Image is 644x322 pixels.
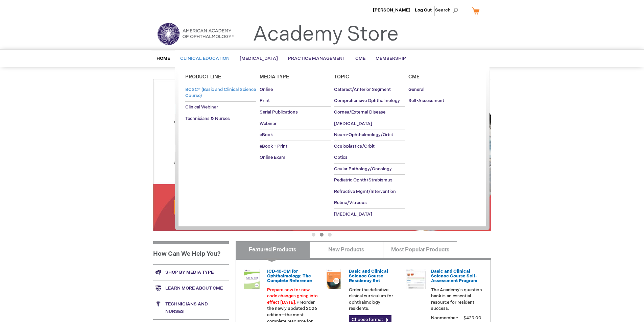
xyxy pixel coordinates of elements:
[435,3,461,17] span: Search
[334,109,385,115] span: Cornea/External Disease
[267,269,312,284] a: ICD-10-CM for Ophthalmology: The Complete Reference
[349,287,400,312] p: Order the definitive clinical curriculum for ophthalmology residents.
[431,269,477,284] a: Basic and Clinical Science Course Self-Assessment Program
[185,87,256,99] span: BCSC® (Basic and Clinical Science Course)
[153,296,229,319] a: Technicians and nurses
[185,104,218,110] span: Clinical Webinar
[180,56,230,61] span: Clinical Education
[309,241,383,258] a: New Products
[373,7,410,13] a: [PERSON_NAME]
[260,155,285,160] span: Online Exam
[185,74,221,80] span: Product Line
[406,269,426,289] img: bcscself_20.jpg
[185,116,230,121] span: Technicians & Nurses
[260,132,273,138] span: eBook
[260,74,289,80] span: Media Type
[408,74,420,80] span: Cme
[383,241,457,258] a: Most Popular Products
[153,241,229,264] h1: How Can We Help You?
[334,200,367,205] span: Retina/Vitreous
[334,177,392,183] span: Pediatric Ophth/Strabismus
[267,287,318,305] font: Prepare now for new code changes going into effect [DATE].
[349,269,388,284] a: Basic and Clinical Science Course Residency Set
[334,144,375,149] span: Oculoplastics/Orbit
[334,121,372,126] span: [MEDICAL_DATA]
[157,56,170,61] span: Home
[334,132,393,138] span: Neuro-Ophthalmology/Orbit
[240,56,278,61] span: [MEDICAL_DATA]
[334,87,391,92] span: Cataract/Anterior Segment
[408,87,424,92] span: General
[260,109,298,115] span: Serial Publications
[415,7,432,13] a: Log Out
[260,87,273,92] span: Online
[334,74,349,80] span: Topic
[242,269,262,289] img: 0120008u_42.png
[334,166,392,172] span: Ocular Pathology/Oncology
[236,241,310,258] a: Featured Products
[260,144,287,149] span: eBook + Print
[324,269,344,289] img: 02850963u_47.png
[334,98,400,103] span: Comprehensive Ophthalmology
[408,98,444,103] span: Self-Assessment
[320,233,324,237] button: 2 of 3
[462,315,482,321] span: $429.00
[288,56,345,61] span: Practice Management
[431,287,482,312] p: The Academy's question bank is an essential resource for resident success.
[253,22,399,47] a: Academy Store
[334,212,372,217] span: [MEDICAL_DATA]
[260,98,270,103] span: Print
[312,233,315,237] button: 1 of 3
[376,56,406,61] span: Membership
[334,189,396,194] span: Refractive Mgmt/Intervention
[355,56,365,61] span: CME
[260,121,277,126] span: Webinar
[328,233,332,237] button: 3 of 3
[334,155,348,160] span: Optics
[153,264,229,280] a: Shop by media type
[153,280,229,296] a: Learn more about CME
